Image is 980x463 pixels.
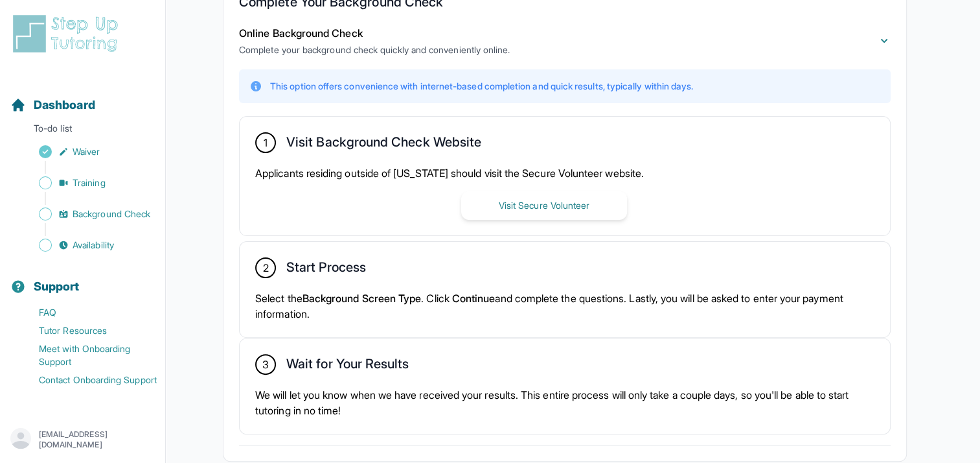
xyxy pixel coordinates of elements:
button: [EMAIL_ADDRESS][DOMAIN_NAME] [10,428,155,451]
a: Background Check [10,205,165,223]
h2: Visit Background Check Website [286,134,481,155]
span: Support [34,278,80,296]
span: 3 [262,357,269,372]
button: Online Background CheckComplete your background check quickly and conveniently online. [239,25,891,56]
span: Training [73,176,106,189]
p: Complete your background check quickly and conveniently online. [239,43,510,56]
button: Dashboard [5,75,160,119]
a: Tutor Resources [10,322,165,340]
span: Background Check [73,208,150,220]
span: Availability [73,239,114,252]
p: Applicants residing outside of [US_STATE] should visit the Secure Volunteer website. [255,165,874,181]
img: logo [10,13,126,54]
a: Meet with Onboarding Support [10,340,165,371]
a: Training [10,174,165,192]
p: [EMAIL_ADDRESS][DOMAIN_NAME] [39,429,155,450]
span: Waiver [73,145,100,158]
p: To-do list [5,122,160,140]
span: Online Background Check [239,27,363,40]
a: FAQ [10,303,165,322]
span: Dashboard [34,96,95,114]
span: 1 [264,135,268,150]
h2: Start Process [286,259,366,280]
button: Visit Secure Volunteer [461,191,627,220]
p: Select the . Click and complete the questions. Lastly, you will be asked to enter your payment in... [255,291,874,322]
a: Waiver [10,143,165,161]
p: We will let you know when we have received your results. This entire process will only take a cou... [255,387,874,418]
p: This option offers convenience with internet-based completion and quick results, typically within... [270,80,693,93]
span: Background Screen Type [302,292,422,305]
button: Support [5,257,160,301]
h2: Wait for Your Results [286,356,409,377]
a: Visit Secure Volunteer [461,198,627,211]
a: Dashboard [10,96,95,114]
span: Continue [452,292,496,305]
a: Contact Onboarding Support [10,371,165,389]
a: Availability [10,236,165,254]
span: 2 [262,260,268,276]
